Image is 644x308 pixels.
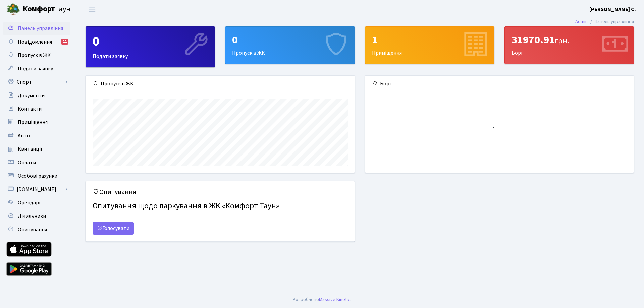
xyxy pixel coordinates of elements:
a: Подати заявку [3,62,70,75]
a: Голосувати [93,222,134,235]
a: [DOMAIN_NAME] [3,183,70,196]
span: Авто [18,132,30,139]
a: Оплати [3,156,70,169]
span: Повідомлення [18,38,52,46]
a: Орендарі [3,196,70,209]
div: Борг [505,27,634,64]
a: 0Подати заявку [86,26,215,67]
b: Комфорт [23,4,55,14]
a: Контакти [3,102,70,116]
a: Авто [3,129,70,142]
a: 1Приміщення [365,26,494,64]
div: Пропуск в ЖК [225,27,354,64]
div: 11 [61,39,68,45]
div: Пропуск в ЖК [86,76,355,92]
div: Борг [365,76,634,92]
div: 0 [232,34,347,46]
span: Таун [23,4,70,15]
b: [PERSON_NAME] С. [589,6,636,13]
img: logo.png [7,3,20,16]
div: 0 [93,34,208,50]
h4: Опитування щодо паркування в ЖК «Комфорт Таун» [93,199,348,214]
span: Пропуск в ЖК [18,52,51,59]
a: Повідомлення11 [3,35,70,49]
a: Особові рахунки [3,169,70,183]
a: 0Пропуск в ЖК [225,26,355,64]
span: Квитанції [18,145,42,153]
a: Лічильники [3,209,70,223]
a: Розроблено [293,296,319,303]
span: Оплати [18,159,36,166]
h5: Опитування [93,188,348,196]
span: Особові рахунки [18,172,57,180]
a: Документи [3,89,70,102]
div: 1 [372,34,487,46]
li: Панель управління [588,18,634,25]
span: Лічильники [18,212,46,220]
nav: breadcrumb [565,15,644,29]
a: Квитанції [3,142,70,156]
span: Опитування [18,226,47,233]
span: Орендарі [18,199,40,206]
a: [PERSON_NAME] С. [589,5,636,13]
span: Приміщення [18,119,48,126]
a: Admin [575,18,588,25]
a: Massive Kinetic [319,296,350,303]
div: 31970.91 [512,34,627,46]
div: Приміщення [365,27,494,64]
button: Переключити навігацію [84,4,101,15]
span: Панель управління [18,25,63,32]
span: Подати заявку [18,65,53,72]
a: Приміщення [3,116,70,129]
span: грн. [555,35,569,47]
a: Спорт [3,75,70,89]
span: Контакти [18,105,42,113]
div: . [293,296,351,303]
span: Документи [18,92,45,99]
a: Пропуск в ЖК [3,49,70,62]
a: Опитування [3,223,70,236]
div: Подати заявку [86,27,215,67]
a: Панель управління [3,22,70,35]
